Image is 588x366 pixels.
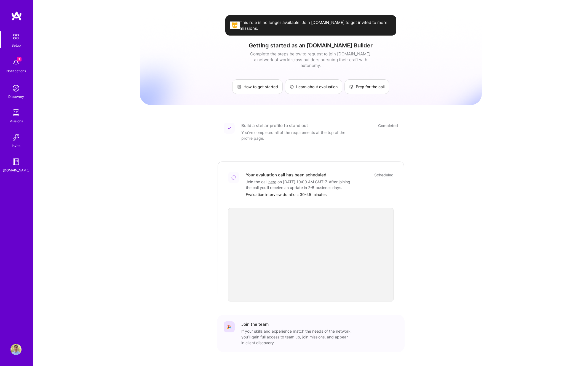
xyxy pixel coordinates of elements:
[11,11,22,21] img: logo
[241,130,352,141] div: You've completed all of the requirements at the top of the profile page.
[10,83,22,94] img: discovery
[10,156,22,167] img: guide book
[17,57,22,61] span: 1
[241,123,308,128] div: Build a stellar profile to stand out
[246,172,326,178] div: Your evaluation call has been scheduled
[240,20,392,31] span: This role is no longer available. Join [DOMAIN_NAME] to get invited to more missions.
[10,132,22,143] img: Invite
[10,107,22,118] img: teamwork
[237,85,241,89] img: How to get started
[241,321,269,327] div: Join the team
[228,208,394,302] iframe: video
[140,42,482,49] h1: Getting started as an [DOMAIN_NAME] Builder
[12,42,21,48] div: Setup
[249,51,373,68] div: Complete the steps below to request to join [DOMAIN_NAME], a network of world-class builders purs...
[10,57,22,68] img: bell
[230,21,240,29] img: Company Logo
[232,79,283,94] a: How to get started
[12,143,20,149] div: Invite
[6,68,26,74] div: Notifications
[349,85,354,89] img: Prep for the call
[241,328,352,346] div: If your skills and experience match the needs of the network, you’ll gain full access to team up,...
[10,31,22,42] img: setup
[228,127,231,130] img: Completed
[378,123,398,128] div: Completed
[374,172,394,178] div: Scheduled
[3,167,30,173] div: [DOMAIN_NAME]
[246,179,356,190] div: Join the call on [DATE] 10:00 AM GMT-7 . After joining the call you'll receive an update in 2-5 b...
[268,179,276,184] a: here
[9,118,23,124] div: Missions
[285,79,342,94] a: Learn about evaluation
[9,344,23,355] a: User Avatar
[224,321,235,332] div: 🎉
[246,192,394,197] div: Evaluation interview duration: 30-45 minutes
[8,94,24,99] div: Discovery
[290,85,294,89] img: Learn about evaluation
[344,79,389,94] a: Prep for the call
[231,175,236,180] img: Loading
[10,344,22,355] img: User Avatar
